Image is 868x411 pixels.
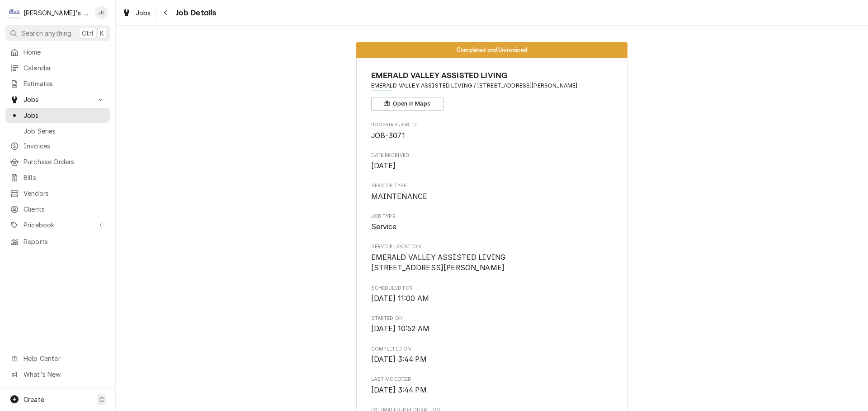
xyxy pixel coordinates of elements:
span: Home [24,47,105,57]
span: C [99,395,104,404]
a: Estimates [5,76,110,91]
div: Clay's Refrigeration's Avatar [8,6,21,19]
span: Service Type [371,182,613,189]
a: Go to What's New [5,367,110,382]
span: Create [24,396,44,403]
div: Scheduled For [371,285,613,304]
a: Go to Help Center [5,351,110,366]
div: [PERSON_NAME]'s Refrigeration [24,8,90,18]
span: Purchase Orders [24,157,105,166]
span: Last Modified [371,376,613,383]
span: Name [371,69,613,82]
span: K [100,28,104,38]
div: Started On [371,315,613,334]
a: Calendar [5,60,110,75]
span: Service Type [371,191,613,202]
span: Started On [371,323,613,334]
span: Job Type [371,222,613,232]
div: Date Received [371,152,613,171]
span: Completed On [371,346,613,353]
span: Invoices [24,141,105,151]
a: Purchase Orders [5,154,110,169]
div: Last Modified [371,376,613,395]
span: [DATE] 10:52 AM [371,324,429,333]
span: Search anything [22,28,71,38]
span: Jobs [24,95,92,104]
a: Bills [5,170,110,185]
span: What's New [24,369,104,379]
a: Go to Jobs [5,92,110,107]
button: Search anythingCtrlK [5,25,110,41]
span: Job Details [173,7,217,19]
span: Scheduled For [371,293,613,304]
span: Jobs [136,8,151,18]
span: [DATE] [371,162,396,170]
span: Ctrl [82,28,94,38]
div: Service Location [371,243,613,273]
div: Client Information [371,69,613,111]
span: Service Location [371,243,613,250]
a: Jobs [118,5,155,20]
span: Completed On [371,354,613,365]
a: Invoices [5,139,110,153]
span: Job Series [24,126,105,136]
div: Roopairs Job ID [371,121,613,141]
a: Go to Pricebook [5,217,110,232]
div: JR [95,6,108,19]
a: Jobs [5,108,110,123]
span: Address [371,82,613,90]
div: Job Type [371,213,613,232]
span: Job Type [371,213,613,220]
span: Jobs [24,111,105,120]
a: Vendors [5,186,110,201]
button: Navigate back [159,5,173,20]
span: Vendors [24,189,105,198]
span: Scheduled For [371,285,613,292]
span: Bills [24,173,105,182]
span: Estimates [24,79,105,88]
span: MAINTENANCE [371,192,428,201]
span: Help Center [24,354,104,363]
button: Open in Maps [371,97,443,111]
span: Completed and Uninvoiced [457,47,527,53]
span: Clients [24,204,105,214]
div: Completed On [371,346,613,365]
span: Service [371,222,397,231]
span: EMERALD VALLEY ASSISTED LIVING [STREET_ADDRESS][PERSON_NAME] [371,253,506,272]
span: [DATE] 3:44 PM [371,386,427,394]
span: Service Location [371,252,613,273]
span: [DATE] 11:00 AM [371,294,429,303]
div: Jeff Rue's Avatar [95,6,108,19]
span: Pricebook [24,220,92,230]
span: Date Received [371,161,613,171]
span: Reports [24,237,105,246]
a: Clients [5,202,110,217]
a: Home [5,45,110,60]
span: Date Received [371,152,613,159]
div: Service Type [371,182,613,202]
span: Started On [371,315,613,322]
span: Last Modified [371,385,613,396]
div: Status [356,42,627,58]
span: Roopairs Job ID [371,121,613,129]
span: JOB-3071 [371,131,405,140]
div: C [8,6,21,19]
span: Roopairs Job ID [371,130,613,141]
a: Reports [5,234,110,249]
span: Calendar [24,63,105,73]
span: [DATE] 3:44 PM [371,355,427,364]
a: Job Series [5,124,110,139]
